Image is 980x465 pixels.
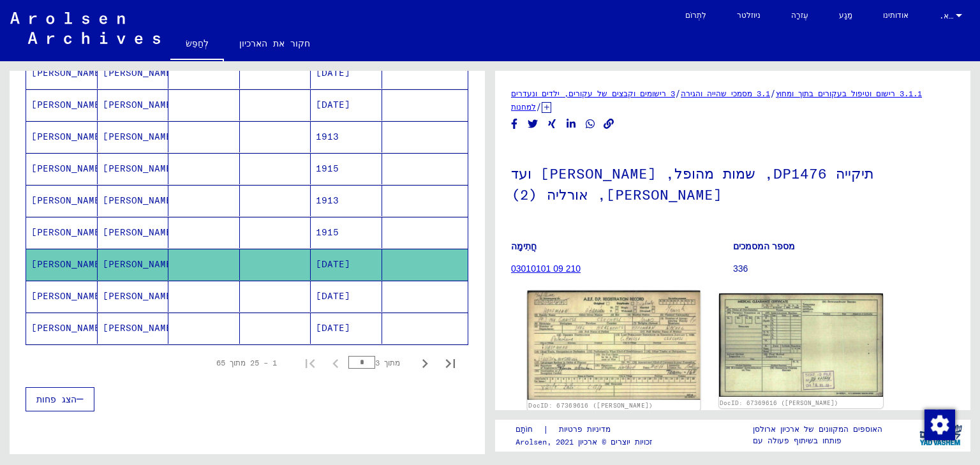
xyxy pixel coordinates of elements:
font: 1915 [316,226,339,238]
font: לְחַפֵּשׂ [186,38,209,49]
font: 1915 [316,163,339,174]
button: עמוד קודם [323,350,348,376]
font: עֶזרָה [791,10,808,20]
font: חוֹתָם [516,424,533,434]
font: 336 [733,263,748,274]
font: חקור את הארכיון [239,38,310,49]
a: DocID: 67369616 ([PERSON_NAME]) [528,402,653,410]
font: [DATE] [316,67,350,78]
font: [DATE] [316,99,350,110]
button: העתקת קישור [602,116,616,132]
a: לְחַפֵּשׂ [170,28,224,61]
font: מתוך 3 [375,358,400,367]
div: שינוי הסכמה [924,409,954,439]
button: שתף בטוויטר [526,116,540,132]
button: עמוד אחרון [438,350,463,376]
font: [PERSON_NAME] [103,163,177,174]
button: עמוד הבא [412,350,438,376]
font: 1913 [316,131,339,142]
font: ניוזלטר [737,10,761,20]
font: [PERSON_NAME] [103,67,177,78]
button: שתף בלינקדאין [565,116,578,132]
button: עמוד ראשון [297,350,323,376]
img: 002.jpg [719,293,884,397]
font: [DATE] [316,258,350,270]
font: מספר המסמכים [733,241,795,251]
font: זכויות יוצרים © ארכיון Arolsen, 2021 [516,437,652,447]
font: 1 – 25 מתוך 65 [216,358,277,367]
button: שתף ב-Xing [546,116,559,132]
font: [PERSON_NAME] [31,67,106,78]
button: שתף בוואטסאפ [584,116,597,132]
font: [PERSON_NAME] [31,99,106,110]
font: [PERSON_NAME] [31,195,106,206]
a: 3.1 מסמכי שהייה והגירה [681,89,770,98]
font: פותחו בשיתוף פעולה עם [753,436,842,445]
img: Arolsen_neg.svg [10,12,160,44]
img: yv_logo.png [917,419,965,451]
a: חוֹתָם [516,423,543,436]
font: חֲתִימָה [511,241,537,251]
font: תיקייה DP1476, שמות מהופל, [PERSON_NAME] ועד [PERSON_NAME], אורליה (2) [511,165,873,203]
font: [PERSON_NAME] [103,226,177,238]
font: [PERSON_NAME] [31,290,106,302]
font: [PERSON_NAME] [31,131,106,142]
font: [PERSON_NAME] [103,322,177,334]
font: / [536,101,542,112]
font: 1913 [316,195,339,206]
font: [PERSON_NAME] [31,163,106,174]
img: 001.jpg [528,291,700,400]
font: האוספים המקוונים של ארכיון ארולסן [753,424,882,434]
font: [PERSON_NAME] [31,258,106,270]
font: [PERSON_NAME] [103,258,177,270]
font: / [675,87,681,99]
font: לִתְרוֹם [685,10,706,20]
font: [PERSON_NAME] [103,290,177,302]
font: [DATE] [316,322,350,334]
a: DocID: 67369616 ([PERSON_NAME]) [720,399,838,406]
a: מדיניות פרטיות [549,423,626,436]
font: ד.א. [939,11,958,20]
a: חקור את הארכיון [224,28,325,59]
font: אודותינו [883,10,909,20]
a: 3 רישומים וקבצים של עקורים, ילדים ונעדרים [511,89,675,98]
button: הצג פחות [26,387,94,411]
font: | [543,424,549,435]
font: [PERSON_NAME] [31,226,106,238]
font: [PERSON_NAME] [103,99,177,110]
button: שתף בפייסבוק [508,116,521,132]
font: [PERSON_NAME] [31,322,106,334]
font: / [770,87,776,99]
font: [PERSON_NAME] [103,195,177,206]
font: [PERSON_NAME] [103,131,177,142]
font: הצג פחות [36,394,77,405]
font: מַגָע [839,10,852,20]
font: [DATE] [316,290,350,302]
img: שינוי הסכמה [924,410,955,440]
font: מדיניות פרטיות [559,424,611,434]
a: 03010101 09 210 [511,263,581,274]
